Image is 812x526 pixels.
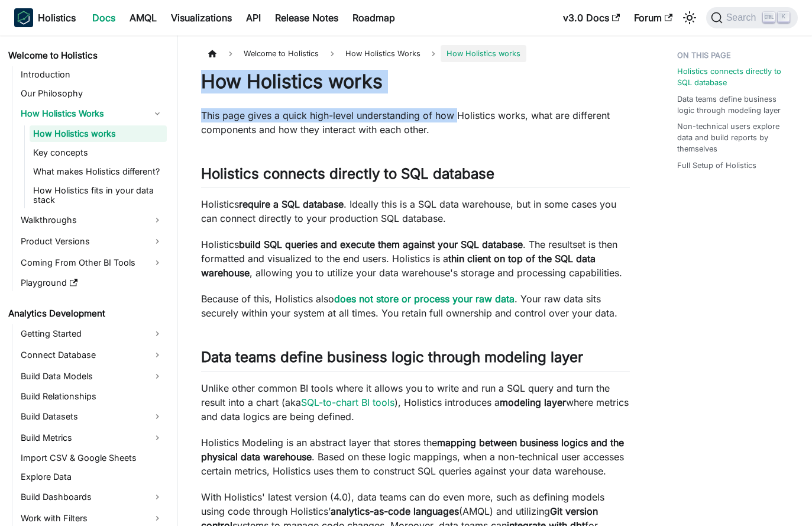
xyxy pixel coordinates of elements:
a: Coming From Other BI Tools [17,253,167,272]
nav: Breadcrumbs [201,45,630,62]
a: Full Setup of Holistics [677,160,756,171]
h2: Holistics connects directly to SQL database [201,165,630,188]
strong: require a SQL database [239,198,344,210]
a: How Holistics works [30,125,167,142]
p: Holistics . Ideally this is a SQL data warehouse, but in some cases you can connect directly to y... [201,197,630,225]
kbd: K [778,12,790,22]
span: How Holistics Works [339,45,426,62]
a: Getting Started [17,324,167,343]
a: Key concepts [30,144,167,161]
p: Holistics Modeling is an abstract layer that stores the . Based on these logic mappings, when a n... [201,435,630,478]
a: Introduction [17,66,167,83]
a: Analytics Development [5,305,167,322]
b: Holistics [38,11,76,25]
a: What makes Holistics different? [30,163,167,180]
a: Build Relationships [17,388,167,405]
a: Home page [201,45,224,62]
a: How Holistics Works [17,104,167,123]
img: Holistics [14,8,33,27]
a: Build Dashboards [17,488,167,506]
a: Playground [17,275,167,291]
a: Build Data Models [17,367,167,386]
strong: build SQL queries and execute them against your SQL database [239,238,523,250]
a: Forum [627,8,680,27]
a: AMQL [122,8,164,27]
p: Holistics . The resultset is then formatted and visualized to the end users. Holistics is a , all... [201,237,630,280]
button: Switch between dark and light mode (currently light mode) [680,8,699,27]
a: Non-technical users explore data and build reports by themselves [677,121,793,155]
a: Build Datasets [17,407,167,426]
button: Search (Ctrl+K) [706,7,798,28]
a: Import CSV & Google Sheets [17,450,167,466]
a: Explore Data [17,469,167,485]
a: Build Metrics [17,428,167,447]
p: Unlike other common BI tools where it allows you to write and run a SQL query and turn the result... [201,381,630,424]
a: Data teams define business logic through modeling layer [677,93,793,116]
a: HolisticsHolistics [14,8,76,27]
a: does not store or process your raw data [334,293,515,305]
strong: modeling layer [500,396,566,408]
span: Search [723,12,764,23]
a: Visualizations [164,8,239,27]
a: Roadmap [345,8,402,27]
a: Docs [85,8,122,27]
a: v3.0 Docs [556,8,627,27]
h2: Data teams define business logic through modeling layer [201,348,630,371]
a: Release Notes [268,8,345,27]
a: API [239,8,268,27]
a: How Holistics fits in your data stack [30,182,167,208]
span: Welcome to Holistics [238,45,325,62]
a: Walkthroughs [17,211,167,230]
a: Connect Database [17,346,167,364]
a: Welcome to Holistics [5,47,167,64]
a: Holistics connects directly to SQL database [677,66,793,88]
strong: analytics-as-code languages [331,505,459,517]
p: Because of this, Holistics also . Your raw data sits securely within your system at all times. Yo... [201,292,630,320]
h1: How Holistics works [201,70,630,93]
p: This page gives a quick high-level understanding of how Holistics works, what are different compo... [201,108,630,137]
a: SQL-to-chart BI tools [301,396,394,408]
a: Our Philosophy [17,85,167,102]
a: Product Versions [17,232,167,251]
strong: mapping between business logics and the physical data warehouse [201,437,624,463]
span: How Holistics works [441,45,526,62]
